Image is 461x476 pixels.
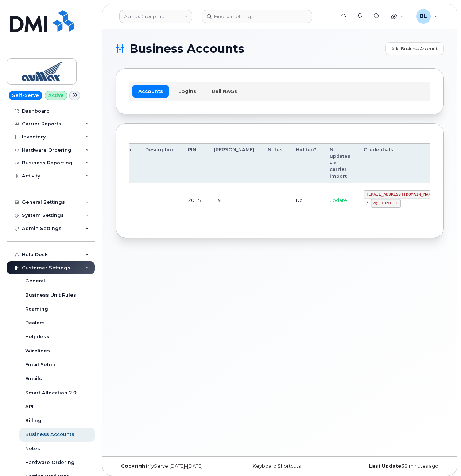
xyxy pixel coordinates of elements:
a: Logins [172,85,202,98]
span: / [367,200,368,206]
th: Hidden? [289,143,323,183]
th: PIN [181,143,208,183]
span: Business Accounts [129,43,244,54]
td: 14 [208,183,261,218]
strong: Copyright [121,463,147,469]
th: Notes [261,143,289,183]
div: 39 minutes ago [334,463,444,469]
th: [PERSON_NAME] [208,143,261,183]
strong: Last Update [369,463,401,469]
td: 2055 [181,183,208,218]
code: d@C1uZOIFG [371,199,401,208]
span: update [330,197,347,203]
td: No [289,183,323,218]
code: [EMAIL_ADDRESS][DOMAIN_NAME] [364,190,438,199]
div: MyServe [DATE]–[DATE] [116,463,225,469]
th: Credentials [357,143,445,183]
a: Keyboard Shortcuts [253,463,301,469]
a: Bell NAGs [205,85,243,98]
th: No updates via carrier import [323,143,357,183]
a: Add Business Account [385,42,444,55]
a: Accounts [132,85,169,98]
th: Description [139,143,181,183]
